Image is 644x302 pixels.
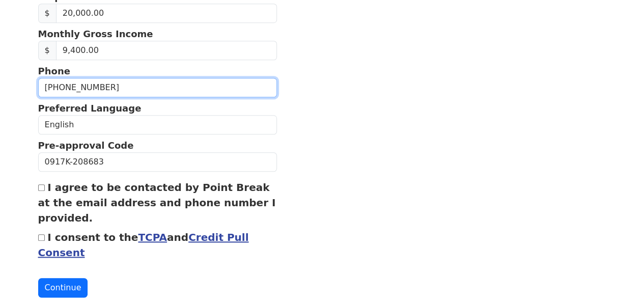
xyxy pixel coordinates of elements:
[38,27,277,41] p: Monthly Gross Income
[56,4,277,23] input: Requested Loan Amount
[38,231,249,259] label: I consent to the and
[56,41,277,60] input: Monthly Gross Income
[38,140,134,151] strong: Pre-approval Code
[38,66,70,76] strong: Phone
[138,231,167,243] a: TCPA
[38,78,277,97] input: (___) ___-____
[38,152,277,172] input: Pre-approval Code
[38,41,57,60] span: $
[38,4,57,23] span: $
[38,181,276,224] label: I agree to be contacted by Point Break at the email address and phone number I provided.
[38,278,88,297] button: Continue
[38,103,142,114] strong: Preferred Language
